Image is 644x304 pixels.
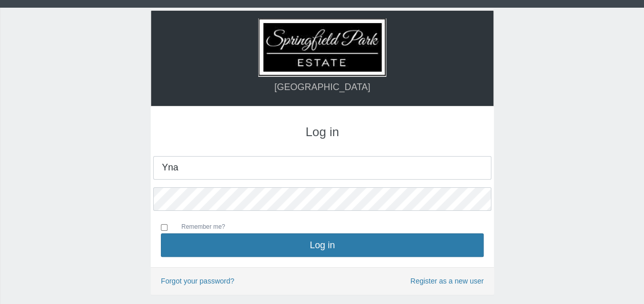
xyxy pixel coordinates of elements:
[161,233,484,257] button: Log in
[161,224,168,231] input: Remember me?
[171,222,225,233] label: Remember me?
[410,275,484,287] a: Register as a new user
[161,82,483,93] h4: [GEOGRAPHIC_DATA]
[153,156,491,180] input: Your Email
[161,125,484,139] h3: Log in
[161,277,234,285] a: Forgot your password?
[258,18,386,77] img: Logo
